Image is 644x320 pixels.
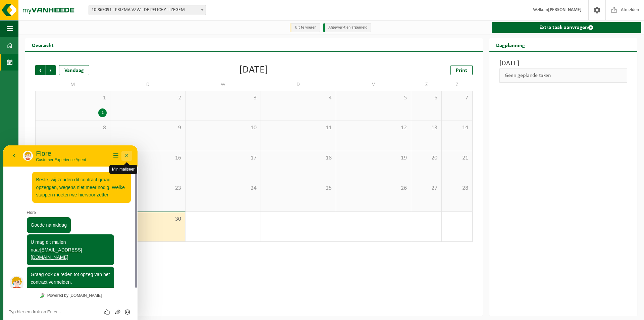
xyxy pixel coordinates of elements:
[239,65,268,75] div: [DATE]
[489,38,532,51] h2: Dagplanning
[548,7,582,12] strong: [PERSON_NAME]
[98,108,107,117] div: 1
[492,22,641,33] a: Extra taak aanvragen
[445,94,469,102] span: 7
[35,65,45,75] span: Vorige
[445,154,469,162] span: 21
[339,124,408,132] span: 12
[445,124,469,132] span: 14
[411,79,442,91] td: Z
[456,68,467,73] span: Print
[339,154,408,162] span: 19
[114,185,182,192] span: 23
[189,94,257,102] span: 3
[415,154,438,162] span: 20
[25,38,60,51] h2: Overzicht
[415,185,438,192] span: 27
[499,68,627,83] div: Geen geplande taken
[114,124,182,132] span: 9
[339,185,408,192] span: 26
[261,79,336,91] td: D
[185,79,261,91] td: W
[415,124,438,132] span: 13
[339,94,408,102] span: 5
[264,94,332,102] span: 4
[336,79,411,91] td: V
[189,154,257,162] span: 17
[99,163,129,170] div: Group of buttons
[46,65,56,75] span: Volgende
[114,216,182,223] span: 30
[445,185,469,192] span: 28
[450,65,473,75] a: Print
[442,79,472,91] td: Z
[119,163,129,170] button: Emoji invoeren
[34,146,101,154] a: Powered by [DOMAIN_NAME]
[39,124,107,132] span: 8
[89,5,206,15] span: 10-869091 - PRIZMA VZW - DE PELICHY - IZEGEM
[264,124,332,132] span: 11
[189,124,257,132] span: 10
[264,154,332,162] span: 18
[110,79,185,91] td: D
[35,79,110,91] td: M
[99,163,110,170] div: Beoordeel deze chat
[264,185,332,192] span: 25
[109,163,119,170] button: Upload bestand
[323,23,371,32] li: Afgewerkt en afgemeld
[37,148,41,152] img: Tawky_16x16.svg
[114,94,182,102] span: 2
[415,94,438,102] span: 6
[499,58,627,68] h3: [DATE]
[3,145,138,320] iframe: chat widget
[189,185,257,192] span: 24
[89,5,206,15] span: 10-869091 - PRIZMA VZW - DE PELICHY - IZEGEM
[114,154,182,162] span: 16
[290,23,320,32] li: Uit te voeren
[59,65,89,75] div: Vandaag
[39,94,107,102] span: 1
